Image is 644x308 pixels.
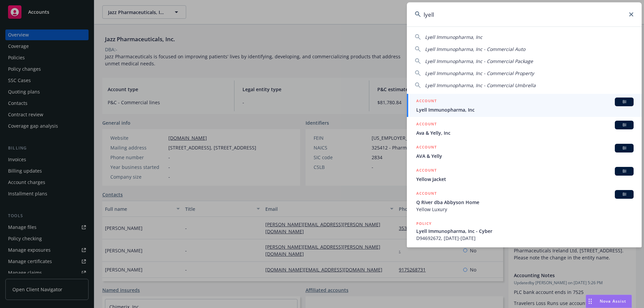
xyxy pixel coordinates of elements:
[407,217,642,245] a: POLICYLyell Immunopharma, Inc - CyberD94692672, [DATE]-[DATE]
[618,168,631,174] span: BI
[416,152,634,160] span: AVA & Yelly
[586,295,594,308] div: Drag to move
[407,163,642,186] a: ACCOUNTBIYellow Jacket
[618,122,631,128] span: BI
[425,70,534,76] span: Lyell Immunopharma, Inc - Commercial Property
[416,220,432,227] h5: POLICY
[416,235,634,242] span: D94692672, [DATE]-[DATE]
[407,94,642,117] a: ACCOUNTBILyell Immunopharma, Inc
[416,190,437,198] h5: ACCOUNT
[407,186,642,217] a: ACCOUNTBIQ River dba Abbyson HomeYellow Luxury
[586,295,632,308] button: Nova Assist
[416,206,634,213] span: Yellow Luxury
[416,228,634,235] span: Lyell Immunopharma, Inc - Cyber
[600,298,626,304] span: Nova Assist
[416,199,634,206] span: Q River dba Abbyson Home
[407,140,642,163] a: ACCOUNTBIAVA & Yelly
[416,106,634,113] span: Lyell Immunopharma, Inc
[618,145,631,151] span: BI
[425,46,525,52] span: Lyell Immunopharma, Inc - Commercial Auto
[416,129,634,136] span: Ava & Yelly, Inc
[416,167,437,175] h5: ACCOUNT
[425,82,536,88] span: Lyell Immunopharma, Inc - Commercial Umbrella
[416,176,634,183] span: Yellow Jacket
[416,98,437,106] h5: ACCOUNT
[416,121,437,129] h5: ACCOUNT
[407,2,642,26] input: Search...
[618,99,631,105] span: BI
[407,117,642,140] a: ACCOUNTBIAva & Yelly, Inc
[618,191,631,197] span: BI
[425,58,533,64] span: Lyell Immunopharma, Inc - Commercial Package
[416,144,437,152] h5: ACCOUNT
[425,34,482,40] span: Lyell Immunopharma, Inc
